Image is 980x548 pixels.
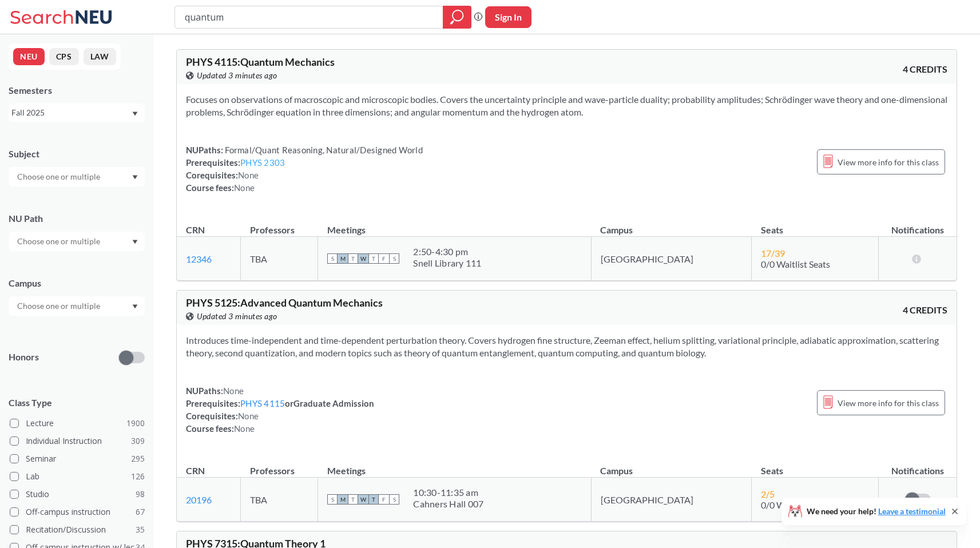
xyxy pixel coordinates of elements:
div: Semesters [9,84,145,97]
span: T [368,494,379,505]
div: Subject [9,148,145,160]
span: View more info for this class [838,396,939,410]
td: TBA [241,478,318,522]
svg: magnifying glass [450,9,464,25]
p: Honors [9,351,39,364]
span: F [379,253,389,264]
th: Professors [241,212,318,237]
div: CRN [186,224,205,236]
input: Choose one or multiple [11,299,108,313]
span: 4 CREDITS [903,304,947,316]
div: magnifying glass [443,6,471,29]
div: Dropdown arrow [9,232,145,251]
button: CPS [49,48,79,65]
input: Class, professor, course number, "phrase" [184,7,435,27]
input: Choose one or multiple [11,170,108,184]
span: 17 / 39 [761,248,785,259]
th: Professors [241,453,318,478]
a: PHYS 4115 [240,398,285,408]
div: 2:50 - 4:30 pm [413,246,481,257]
label: Studio [10,487,145,502]
svg: Dropdown arrow [132,175,138,180]
a: PHYS 2303 [240,157,285,168]
div: NU Path [9,212,145,225]
button: Sign In [485,6,531,28]
input: Choose one or multiple [11,235,108,248]
span: None [234,182,255,193]
span: 4 CREDITS [903,63,947,76]
span: PHYS 4115 : Quantum Mechanics [186,55,335,68]
span: M [338,253,348,264]
label: Individual Instruction [10,434,145,448]
span: W [358,494,368,505]
span: 2 / 5 [761,489,775,499]
span: 126 [131,470,145,483]
span: Updated 3 minutes ago [197,310,277,323]
span: View more info for this class [838,155,939,169]
span: None [238,170,259,180]
span: T [348,494,358,505]
td: [GEOGRAPHIC_DATA] [591,237,752,281]
th: Seats [752,212,879,237]
th: Campus [591,212,752,237]
section: Focuses on observations of macroscopic and microscopic bodies. Covers the uncertainty principle a... [186,93,947,118]
span: None [223,386,244,396]
th: Meetings [318,212,591,237]
td: [GEOGRAPHIC_DATA] [591,478,752,522]
div: Fall 2025 [11,106,131,119]
span: None [238,411,259,421]
div: Fall 2025Dropdown arrow [9,104,145,122]
span: PHYS 5125 : Advanced Quantum Mechanics [186,296,383,309]
span: None [234,423,255,434]
a: Leave a testimonial [878,506,946,516]
div: 10:30 - 11:35 am [413,487,483,498]
div: Dropdown arrow [9,296,145,316]
span: W [358,253,368,264]
span: S [389,494,399,505]
span: 0/0 Waitlist Seats [761,259,830,269]
label: Recitation/Discussion [10,522,145,537]
svg: Dropdown arrow [132,240,138,244]
th: Notifications [879,453,957,478]
svg: Dropdown arrow [132,112,138,116]
span: S [327,494,338,505]
span: 98 [136,488,145,501]
label: Lab [10,469,145,484]
span: Updated 3 minutes ago [197,69,277,82]
td: TBA [241,237,318,281]
span: 295 [131,452,145,465]
span: 1900 [126,417,145,430]
span: 0/0 Waitlist Seats [761,499,830,510]
button: LAW [84,48,116,65]
span: T [368,253,379,264]
th: Meetings [318,453,591,478]
span: F [379,494,389,505]
a: 20196 [186,494,212,505]
div: NUPaths: Prerequisites: or Graduate Admission Corequisites: Course fees: [186,384,374,435]
span: M [338,494,348,505]
svg: Dropdown arrow [132,304,138,309]
div: Snell Library 111 [413,257,481,269]
th: Notifications [879,212,957,237]
span: 35 [136,523,145,536]
label: Lecture [10,416,145,431]
span: Class Type [9,396,145,409]
label: Off-campus instruction [10,505,145,519]
span: 67 [136,506,145,518]
span: S [327,253,338,264]
label: Seminar [10,451,145,466]
section: Introduces time-independent and time-dependent perturbation theory. Covers hydrogen fine structur... [186,334,947,359]
div: Dropdown arrow [9,167,145,186]
span: Formal/Quant Reasoning, Natural/Designed World [223,145,423,155]
div: NUPaths: Prerequisites: Corequisites: Course fees: [186,144,423,194]
div: Cahners Hall 007 [413,498,483,510]
th: Seats [752,453,879,478]
a: 12346 [186,253,212,264]
button: NEU [13,48,45,65]
span: T [348,253,358,264]
span: S [389,253,399,264]
div: CRN [186,464,205,477]
th: Campus [591,453,752,478]
span: 309 [131,435,145,447]
div: Campus [9,277,145,289]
